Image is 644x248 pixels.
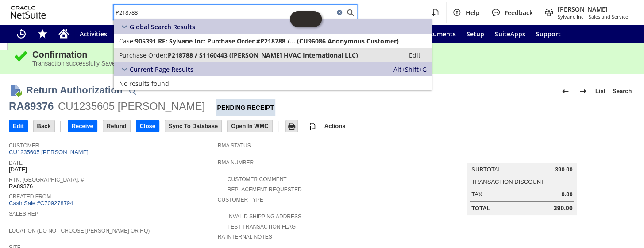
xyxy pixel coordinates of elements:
span: Sylvane Inc [558,13,583,20]
a: Purchase Order:P218788 / S1160443 ([PERSON_NAME] HVAC International LLC)Edit: [114,48,432,62]
a: SuiteApps [490,25,531,43]
span: - [585,13,587,20]
a: RA Internal Notes [218,234,272,240]
span: No results found [119,79,169,88]
span: 0.00 [561,191,572,198]
input: Sync To Database [165,120,221,132]
a: Recent Records [11,25,32,43]
a: Case:905391 RE: Sylvane Inc: Purchase Order #P218788 /... (CU96086 Anonymous Customer)Edit: [114,34,432,48]
span: Purchase Order: [119,51,168,59]
svg: Search [345,7,355,18]
a: Customer [9,143,39,149]
a: Location (Do Not Choose [PERSON_NAME] or HQ) [9,228,150,234]
span: [PERSON_NAME] [558,5,628,13]
img: Print [286,121,297,132]
span: 390.00 [553,205,572,212]
caption: Summary [467,149,577,163]
span: Documents [421,30,456,38]
a: Sales Rep [9,211,39,217]
input: Print [286,120,297,132]
span: RA89376 [9,183,33,190]
div: Transaction successfully Saved [32,60,630,67]
input: Open In WMC [228,120,272,132]
a: Transaction Discount [471,178,544,185]
a: Activities [74,25,112,43]
a: Test Transaction Flag [228,224,296,230]
a: CU1235605 [PERSON_NAME] [9,149,91,155]
img: Next [578,86,588,97]
iframe: Click here to launch Oracle Guided Learning Help Panel [290,11,322,27]
svg: logo [11,6,46,19]
a: Customer Type [218,197,263,203]
span: Feedback [505,8,533,17]
a: Setup [461,25,490,43]
div: RA89376 [9,99,54,113]
div: CU1235605 [PERSON_NAME] [58,99,205,113]
span: Setup [467,30,484,38]
span: Oracle Guided Learning Widget. To move around, please hold and drag [306,11,322,27]
span: Current Page Results [130,65,193,74]
a: Documents [416,25,461,43]
a: Support [531,25,566,43]
a: Rtn. [GEOGRAPHIC_DATA]. # [9,177,84,183]
img: Quick Find [127,86,138,97]
a: Home [53,25,74,43]
span: Activities [80,30,107,38]
span: Support [536,30,561,38]
div: Pending Receipt [216,99,275,116]
span: [DATE] [9,166,27,173]
a: Date [9,160,23,166]
span: 390.00 [555,166,573,173]
svg: Shortcuts [37,28,48,39]
a: Tax [471,191,482,198]
span: Alt+Shift+G [393,65,427,74]
a: Cash Sale #C709278794 [9,200,73,206]
a: Total [471,205,490,212]
a: No results found [114,76,432,90]
img: Previous [560,86,571,97]
img: add-record.svg [307,121,317,132]
a: Edit: [399,50,430,60]
h1: Return Authorization [26,83,123,97]
span: Global Search Results [130,23,195,31]
div: Shortcuts [32,25,53,43]
a: Customer Comment [228,176,287,182]
input: Refund [103,120,130,132]
a: Search [609,84,635,98]
a: RMA Status [218,143,251,149]
a: List [592,84,609,98]
a: Warehouse [112,25,157,43]
div: Confirmation [32,50,630,60]
input: Edit [9,120,27,132]
input: Close [136,120,159,132]
a: Created From [9,194,51,200]
span: SuiteApps [495,30,525,38]
span: 905391 RE: Sylvane Inc: Purchase Order #P218788 /... (CU96086 Anonymous Customer) [135,37,399,45]
span: Sales and Service [589,13,628,20]
a: Actions [321,123,349,129]
input: Search [114,7,334,18]
input: Back [34,120,54,132]
a: Replacement Requested [228,186,302,193]
span: P218788 / S1160443 ([PERSON_NAME] HVAC International LLC) [168,51,358,59]
a: Subtotal [471,166,501,173]
svg: Home [58,28,69,39]
input: Receive [68,120,97,132]
svg: Recent Records [16,28,27,39]
a: RMA Number [218,159,254,166]
span: Help [466,8,480,17]
a: Invalid Shipping Address [228,213,301,220]
span: Case: [119,37,135,45]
